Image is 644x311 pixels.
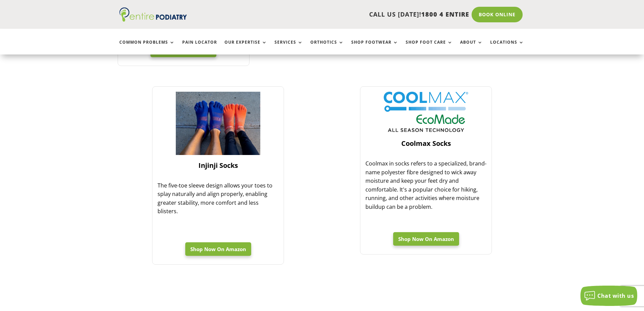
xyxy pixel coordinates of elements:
[275,40,303,54] a: Services
[384,92,468,133] img: Coolmax Socks
[182,40,217,54] a: Pain Locator
[158,161,279,178] a: Injinji Socks
[119,7,187,22] img: logo (1)
[176,92,260,155] img: Injinji Socks
[310,40,344,54] a: Orthotics
[158,181,279,221] p: The five-toe sleeve design allows your toes to splay naturally and align properly, enabling great...
[119,16,187,23] a: Entire Podiatry
[490,40,524,54] a: Locations
[224,40,267,54] a: Our Expertise
[472,7,523,22] a: Book Online
[406,40,453,54] a: Shop Foot Care
[365,159,486,217] p: Coolmax in socks refers to a specialized, brand-name polyester fibre designed to wick away moistu...
[421,10,469,18] span: 1800 4 ENTIRE
[580,286,637,306] button: Chat with us
[213,10,469,19] p: CALL US [DATE]!
[185,242,251,256] a: Shop Now On Amazon
[351,40,398,54] a: Shop Footwear
[393,232,459,246] a: Shop Now On Amazon
[119,40,175,54] a: Common Problems
[597,292,634,299] span: Chat with us
[460,40,483,54] a: About
[365,139,486,156] a: Coolmax Socks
